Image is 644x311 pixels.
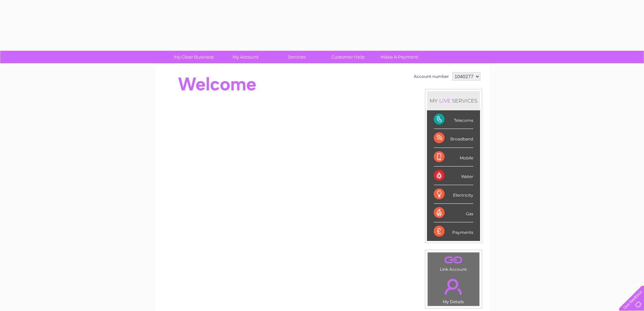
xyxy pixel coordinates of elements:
div: MY SERVICES [427,91,480,110]
a: . [429,254,478,266]
a: Make A Payment [372,51,427,63]
a: . [429,275,478,298]
div: Mobile [434,148,473,166]
div: Broadband [434,129,473,148]
a: My Account [217,51,273,63]
td: My Details [427,273,480,306]
div: Payments [434,222,473,241]
a: My Clear Business [166,51,222,63]
td: Account number [412,71,451,82]
div: Gas [434,204,473,222]
div: Electricity [434,185,473,204]
div: LIVE [438,97,452,104]
div: Water [434,166,473,185]
td: Link Account [427,252,480,273]
a: Customer Help [320,51,376,63]
a: Services [269,51,325,63]
div: Telecoms [434,110,473,129]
